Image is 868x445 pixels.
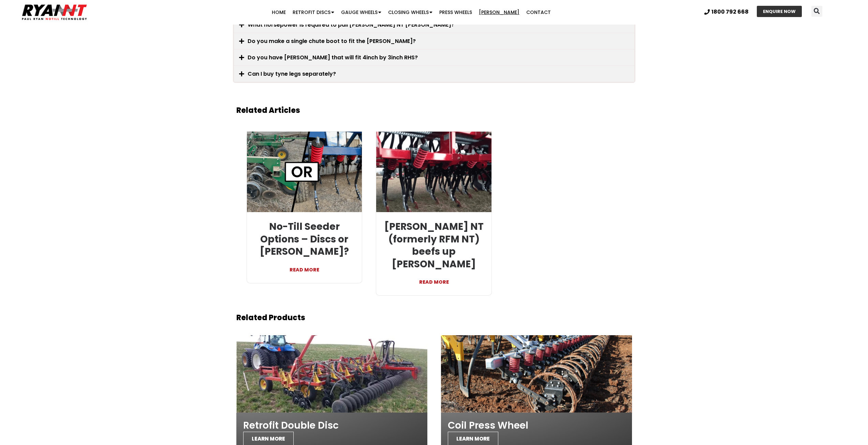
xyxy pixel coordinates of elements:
[248,21,454,29] a: What horsepower is required to pull [PERSON_NAME] NT [PERSON_NAME]?
[811,6,822,17] div: Search
[20,2,89,23] img: Ryan NT logo
[236,107,632,114] h2: Related Articles
[711,9,749,15] span: 1800 792 668
[168,5,654,19] nav: Menu
[260,220,349,258] a: No-Till Seeder Options – Discs or [PERSON_NAME]?
[234,33,634,49] div: Do you make a single chute boot to fit the [PERSON_NAME]?
[763,9,796,14] span: ENQUIRE NOW
[234,49,634,65] div: Do you have [PERSON_NAME] that will fit 4inch by 3inch RHS?
[248,54,418,61] a: Do you have [PERSON_NAME] that will fit 4inch by 3inch RHS?
[757,6,802,17] a: ENQUIRE NOW
[448,419,625,432] h2: Coil Press Wheel
[243,419,421,432] h2: Retrofit Double Disc
[376,131,492,212] img: Ryan NT (RFM NT) Tyne Ready to go
[381,270,486,287] a: READ MORE
[268,5,289,19] a: Home
[248,70,336,78] a: Can I buy tyne legs separately?
[384,220,484,270] a: [PERSON_NAME] NT (formerly RFM NT) beefs up [PERSON_NAME]
[234,66,634,82] div: Can I buy tyne legs separately?
[236,314,632,322] h2: Related Products
[436,5,475,19] a: Press Wheels
[289,5,338,19] a: Retrofit Discs
[385,5,436,19] a: Closing Wheels
[338,5,385,19] a: Gauge Wheels
[475,5,523,19] a: [PERSON_NAME]
[252,258,357,275] a: READ MORE
[234,17,634,33] div: What horsepower is required to pull [PERSON_NAME] NT [PERSON_NAME]?
[523,5,554,19] a: Contact
[248,37,416,45] a: Do you make a single chute boot to fit the [PERSON_NAME]?
[246,131,362,212] img: RYAN NT Discs or tynes banner - No-Till Seeder
[704,9,749,15] a: 1800 792 668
